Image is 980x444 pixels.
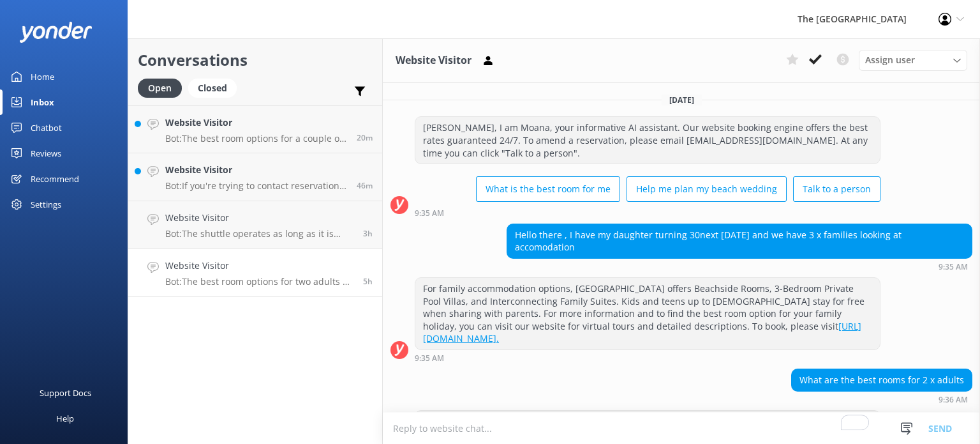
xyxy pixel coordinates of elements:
[423,320,861,345] a: [URL][DOMAIN_NAME].
[865,53,915,67] span: Assign user
[165,228,353,240] p: Bot: The shuttle operates as long as it is arranged and confirmed at least 3 days prior to arriva...
[363,228,373,239] span: Sep 28 2025 05:11pm (UTC -10:00) Pacific/Honolulu
[792,369,972,391] div: What are the best rooms for 2 x adults
[476,176,620,202] button: What is the best room for me
[138,80,188,95] a: Open
[939,263,968,271] strong: 9:35 AM
[128,201,382,249] a: Website VisitorBot:The shuttle operates as long as it is arranged and confirmed at least 3 days p...
[56,406,74,431] div: Help
[165,116,347,130] h4: Website Visitor
[396,52,471,69] h3: Website Visitor
[165,276,353,287] p: Bot: The best room options for two adults at [GEOGRAPHIC_DATA] include the [GEOGRAPHIC_DATA], Bea...
[31,192,61,217] div: Settings
[415,117,880,164] div: [PERSON_NAME], I am Moana, your informative AI assistant. Our website booking engine offers the b...
[165,259,353,273] h4: Website Visitor
[31,115,62,141] div: Chatbot
[363,276,373,287] span: Sep 28 2025 03:36pm (UTC -10:00) Pacific/Honolulu
[31,141,61,166] div: Reviews
[791,395,972,404] div: Sep 28 2025 03:36pm (UTC -10:00) Pacific/Honolulu
[415,278,880,349] div: For family accommodation options, [GEOGRAPHIC_DATA] offers Beachside Rooms, 3-Bedroom Private Poo...
[939,396,968,404] strong: 9:36 AM
[357,180,373,191] span: Sep 28 2025 08:00pm (UTC -10:00) Pacific/Honolulu
[357,132,373,143] span: Sep 28 2025 08:26pm (UTC -10:00) Pacific/Honolulu
[415,353,880,362] div: Sep 28 2025 03:35pm (UTC -10:00) Pacific/Honolulu
[128,105,382,153] a: Website VisitorBot:The best room options for a couple on the beachfront at [GEOGRAPHIC_DATA] incl...
[128,249,382,297] a: Website VisitorBot:The best room options for two adults at [GEOGRAPHIC_DATA] include the [GEOGRAP...
[507,262,972,271] div: Sep 28 2025 03:35pm (UTC -10:00) Pacific/Honolulu
[793,176,880,202] button: Talk to a person
[415,210,444,217] strong: 9:35 AM
[165,211,353,225] h4: Website Visitor
[165,133,347,144] p: Bot: The best room options for a couple on the beachfront at [GEOGRAPHIC_DATA] include the Beachf...
[859,50,967,70] div: Assign User
[40,380,91,406] div: Support Docs
[507,224,972,258] div: Hello there , I have my daughter turning 30next [DATE] and we have 3 x families looking at accomo...
[383,413,980,444] textarea: To enrich screen reader interactions, please activate Accessibility in Grammarly extension settings
[138,79,182,98] div: Open
[188,80,243,95] a: Closed
[165,180,347,192] p: Bot: If you're trying to contact reservations, you can reach them at the following numbers: - [GE...
[19,22,93,43] img: yonder-white-logo.png
[627,176,787,202] button: Help me plan my beach wedding
[165,163,347,177] h4: Website Visitor
[138,48,373,72] h2: Conversations
[128,153,382,201] a: Website VisitorBot:If you're trying to contact reservations, you can reach them at the following ...
[662,95,702,105] span: [DATE]
[31,89,54,115] div: Inbox
[31,64,54,89] div: Home
[415,208,880,217] div: Sep 28 2025 03:35pm (UTC -10:00) Pacific/Honolulu
[415,355,444,362] strong: 9:35 AM
[188,79,237,98] div: Closed
[31,166,79,192] div: Recommend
